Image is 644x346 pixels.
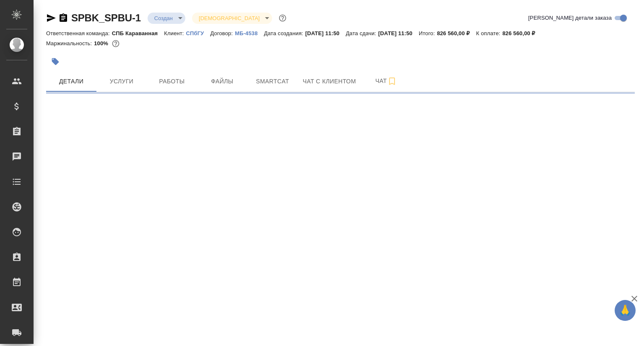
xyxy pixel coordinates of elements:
[94,40,110,46] p: 100%
[51,76,91,87] span: Детали
[618,302,632,319] span: 🙏
[46,30,112,36] p: Ответственная команда:
[346,30,378,36] p: Дата сдачи:
[264,30,305,36] p: Дата создания:
[235,29,264,36] a: МБ-4538
[502,30,541,36] p: 826 560,00 ₽
[46,40,94,46] p: Маржинальность:
[419,30,437,36] p: Итого:
[366,76,406,86] span: Чат
[305,30,346,36] p: [DATE] 11:50
[46,13,56,23] button: Скопировать ссылку для ЯМессенджера
[110,38,121,49] button: 0.00 RUB;
[303,76,356,87] span: Чат с клиентом
[437,30,476,36] p: 826 560,00 ₽
[202,76,242,87] span: Файлы
[101,76,142,87] span: Услуги
[210,30,235,36] p: Договор:
[164,30,186,36] p: Клиент:
[387,76,397,86] svg: Подписаться
[235,30,264,36] p: МБ-4538
[528,14,612,22] span: [PERSON_NAME] детали заказа
[71,12,141,23] a: SPBK_SPBU-1
[252,76,293,87] span: Smartcat
[186,30,210,36] p: СПбГУ
[58,13,68,23] button: Скопировать ссылку
[277,13,288,23] button: Доп статусы указывают на важность/срочность заказа
[192,13,272,24] div: Создан
[186,29,210,36] a: СПбГУ
[196,15,262,22] button: [DEMOGRAPHIC_DATA]
[378,30,419,36] p: [DATE] 11:50
[476,30,502,36] p: К оплате:
[152,15,175,22] button: Создан
[148,13,185,24] div: Создан
[615,300,636,321] button: 🙏
[112,30,164,36] p: СПБ Караванная
[152,76,192,87] span: Работы
[46,52,65,71] button: Добавить тэг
